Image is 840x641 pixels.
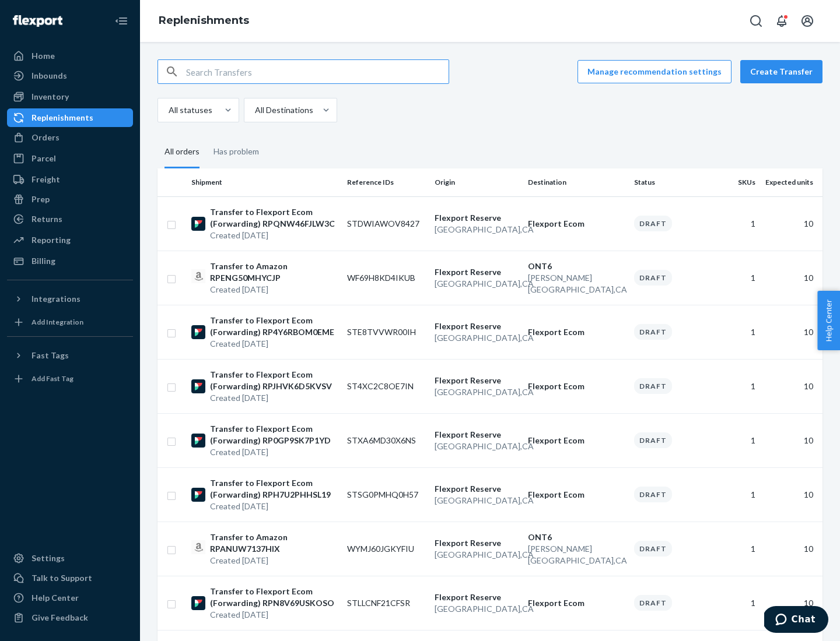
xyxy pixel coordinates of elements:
td: 1 [716,251,760,305]
th: SKUs [716,168,760,196]
p: Transfer to Flexport Ecom (Forwarding) RPQNW46FJLW3C [210,206,338,230]
button: Close Navigation [110,9,133,33]
p: Flexport Ecom [528,381,625,392]
button: Integrations [7,290,133,308]
div: Draft [634,432,672,448]
th: Expected units [760,168,822,196]
a: Parcel [7,149,133,168]
a: Manage recommendation settings [577,60,731,83]
div: Has problem [213,136,259,167]
th: Origin [430,168,523,196]
div: Orders [32,132,60,143]
p: Created [DATE] [210,446,338,458]
td: WYMJ60JGKYFIU [342,522,430,576]
div: Draft [634,378,672,394]
td: WF69H8KD4IKUB [342,251,430,305]
p: Created [DATE] [210,501,338,512]
div: Add Integration [32,317,83,327]
td: 10 [760,359,822,413]
td: STDWIAWOV8427 [342,196,430,251]
p: Transfer to Flexport Ecom (Forwarding) RP4Y6RBOM0EME [210,315,338,338]
button: Open notifications [770,9,793,33]
a: Help Center [7,589,133,607]
p: [GEOGRAPHIC_DATA] , CA [435,495,519,506]
p: Flexport Reserve [435,266,519,278]
div: Inbounds [32,70,67,82]
div: Settings [32,552,65,564]
div: Draft [634,270,672,286]
input: Search Transfers [186,60,449,83]
td: 1 [716,522,760,576]
a: Orders [7,128,133,147]
button: Fast Tags [7,346,133,365]
input: All statuses [167,104,169,116]
div: Give Feedback [32,612,88,624]
a: Add Integration [7,313,133,332]
div: Reporting [32,234,71,246]
button: Create Transfer [740,60,822,83]
p: Transfer to Flexport Ecom (Forwarding) RPH7U2PHHSL19 [210,477,338,501]
p: Flexport Ecom [528,435,625,446]
td: 10 [760,196,822,251]
p: Transfer to Flexport Ecom (Forwarding) RPN8V69USKOSO [210,586,338,609]
p: Flexport Reserve [435,429,519,441]
div: All Destinations [255,104,313,116]
p: Flexport Ecom [528,326,625,338]
button: Help Center [817,291,840,350]
td: 10 [760,413,822,467]
a: Home [7,47,133,65]
div: Fast Tags [32,350,69,361]
p: Created [DATE] [210,230,338,241]
button: Talk to Support [7,569,133,587]
div: All orders [164,136,199,168]
td: STE8TVVWR00IH [342,305,430,359]
p: [GEOGRAPHIC_DATA] , CA [435,549,519,561]
th: Reference IDs [342,168,430,196]
div: Prep [32,193,50,205]
td: 1 [716,359,760,413]
p: Created [DATE] [210,284,338,295]
p: Transfer to Flexport Ecom (Forwarding) RP0GP9SK7P1YD [210,423,338,446]
td: 10 [760,576,822,630]
p: Created [DATE] [210,338,338,350]
td: 1 [716,576,760,630]
p: Flexport Reserve [435,591,519,603]
div: Draft [634,487,672,502]
p: [GEOGRAPHIC_DATA] , CA [435,224,519,235]
td: 1 [716,467,760,522]
div: Draft [634,595,672,611]
a: Settings [7,549,133,568]
a: Inbounds [7,66,133,85]
iframe: Opens a widget where you can chat to one of our agents [764,606,828,635]
p: Flexport Reserve [435,483,519,495]
a: Freight [7,170,133,189]
td: 10 [760,251,822,305]
img: Flexport logo [13,15,62,27]
p: Flexport Ecom [528,218,625,230]
td: 1 [716,196,760,251]
th: Shipment [187,168,342,196]
td: 10 [760,305,822,359]
div: Returns [32,213,62,225]
p: ONT6 [528,531,625,543]
div: Parcel [32,153,56,164]
td: ST4XC2C8OE7IN [342,359,430,413]
p: Created [DATE] [210,555,338,566]
div: Integrations [32,293,80,305]
td: 1 [716,305,760,359]
p: Flexport Ecom [528,597,625,609]
p: [GEOGRAPHIC_DATA] , CA [435,441,519,452]
button: Give Feedback [7,608,133,627]
div: Replenishments [32,112,93,124]
div: Help Center [32,592,79,604]
a: Add Fast Tag [7,369,133,388]
div: Inventory [32,91,69,103]
div: Draft [634,541,672,557]
div: Home [32,50,55,62]
p: Flexport Reserve [435,212,519,224]
td: STXA6MD30X6NS [342,413,430,467]
p: [PERSON_NAME][GEOGRAPHIC_DATA] , CA [528,272,625,295]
